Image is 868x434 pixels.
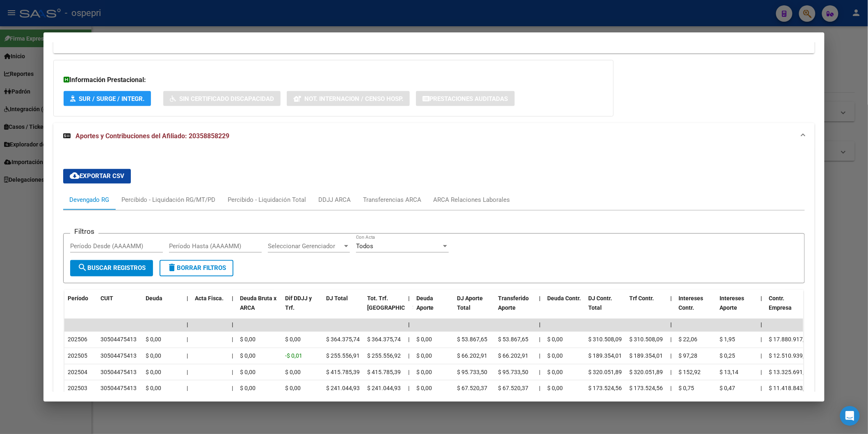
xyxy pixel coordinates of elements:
span: $ 241.044,93 [367,385,401,392]
span: | [408,336,409,343]
datatable-header-cell: Trf Contr. [626,290,667,326]
div: ARCA Relaciones Laborales [434,196,510,205]
span: | [232,353,233,359]
span: Intereses Aporte [720,295,745,311]
span: $ 11.418.843,57 [769,385,811,392]
span: $ 0,00 [416,353,432,359]
span: Todos [356,243,373,250]
span: $ 320.051,89 [630,369,663,376]
h3: Filtros [70,227,98,236]
span: | [187,353,188,359]
span: Dif DDJJ y Trf. [285,295,312,311]
span: | [671,295,672,302]
datatable-header-cell: Contr. Empresa [766,290,807,326]
span: Transferido Aporte [498,295,529,311]
button: Exportar CSV [63,169,131,184]
datatable-header-cell: Intereses Aporte [717,290,758,326]
span: DJ Aporte Total [457,295,483,311]
div: 30504475413 [101,368,137,377]
span: $ 0,00 [146,336,161,343]
span: | [232,369,233,376]
span: | [408,369,409,376]
span: $ 95.733,50 [457,369,488,376]
span: Buscar Registros [78,265,146,272]
span: | [761,322,763,328]
span: $ 415.785,39 [326,369,360,376]
span: | [671,353,672,359]
span: | [539,385,541,392]
span: Aportes y Contribuciones del Afiliado: 20358858229 [75,132,229,140]
datatable-header-cell: DJ Aporte Total [454,290,495,326]
span: Deuda Contr. [548,295,581,302]
h3: Información Prestacional: [64,75,603,85]
span: $ 67.520,37 [457,385,488,392]
span: $ 364.375,74 [367,336,401,343]
span: $ 53.867,65 [457,336,488,343]
span: Acta Fisca. [195,295,224,302]
datatable-header-cell: | [183,290,192,326]
span: SUR / SURGE / INTEGR. [79,95,144,103]
span: $ 97,28 [679,353,698,359]
span: $ 0,75 [679,385,694,392]
span: | [671,322,672,328]
span: 202503 [68,385,87,392]
span: Tot. Trf. [GEOGRAPHIC_DATA] [367,295,423,311]
span: $ 0,00 [548,353,563,359]
button: Buscar Registros [70,260,153,276]
span: | [408,322,410,328]
button: Borrar Filtros [160,260,233,276]
datatable-header-cell: | [228,290,237,326]
span: Not. Internacion / Censo Hosp. [304,95,403,103]
span: $ 13,14 [720,369,739,376]
span: | [761,353,762,359]
span: $ 95.733,50 [498,369,529,376]
datatable-header-cell: | [667,290,676,326]
datatable-header-cell: Dif DDJJ y Trf. [282,290,323,326]
span: $ 241.044,93 [326,385,360,392]
div: Devengado RG [69,196,109,205]
span: | [187,336,188,343]
datatable-header-cell: | [758,290,766,326]
span: $ 1,95 [720,336,736,343]
span: $ 0,00 [548,385,563,392]
span: | [761,336,762,343]
span: Prestaciones Auditadas [429,95,508,103]
span: $ 66.202,91 [498,353,529,359]
span: $ 310.508,09 [589,336,622,343]
span: Borrar Filtros [167,265,226,272]
span: | [187,322,188,328]
span: $ 173.524,56 [630,385,663,392]
span: Deuda [146,295,162,302]
span: | [187,295,188,302]
span: DJ Total [326,295,348,302]
span: $ 22,06 [679,336,698,343]
span: Deuda Aporte [416,295,434,311]
span: $ 0,00 [146,353,161,359]
span: | [761,385,762,392]
span: Sin Certificado Discapacidad [179,95,274,103]
span: $ 0,00 [548,369,563,376]
span: | [539,353,541,359]
span: $ 189.354,01 [589,353,622,359]
span: | [408,385,409,392]
mat-icon: delete [167,263,177,273]
span: $ 173.524,56 [589,385,622,392]
datatable-header-cell: Deuda [142,290,183,326]
span: | [539,295,541,302]
button: Sin Certificado Discapacidad [163,91,281,106]
span: | [671,385,672,392]
span: $ 0,00 [146,369,161,376]
span: DJ Contr. Total [589,295,612,311]
span: | [408,295,410,302]
span: | [408,353,409,359]
span: | [539,322,541,328]
span: | [539,369,541,376]
span: $ 0,00 [416,369,432,376]
span: $ 0,00 [416,385,432,392]
button: SUR / SURGE / INTEGR. [64,91,151,106]
span: Seleccionar Gerenciador [268,243,343,250]
span: $ 0,47 [720,385,736,392]
span: $ 0,00 [285,385,301,392]
span: | [539,336,541,343]
span: $ 255.556,92 [367,353,401,359]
